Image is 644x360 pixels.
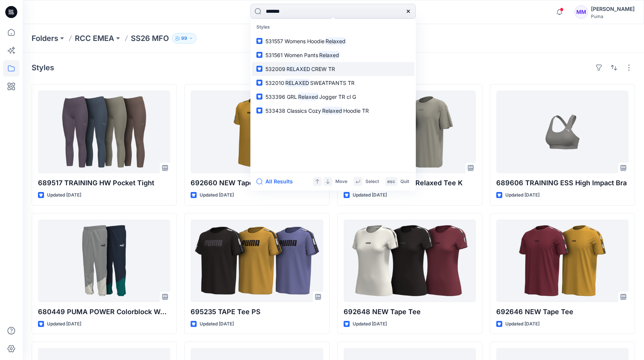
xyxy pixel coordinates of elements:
a: 533396 GRLRelaxedJogger TR cl G [252,90,414,104]
span: 531561 Women Pants [265,52,318,58]
div: MM [574,5,588,19]
a: 689606 TRAINING ESS High Impact Bra [496,91,629,173]
p: 695235 TAPE Tee PS [191,307,323,317]
span: 532010 [265,80,284,86]
mark: RELAXED [285,65,311,73]
p: Updated [DATE] [200,191,234,199]
a: 695235 TAPE Tee PS [191,219,323,302]
p: 689517 TRAINING HW Pocket Tight [38,178,170,188]
span: CREW TR [311,66,335,72]
p: Updated [DATE] [353,191,387,199]
span: 531557 Womens Hoodie [265,38,324,44]
span: 533438 Classics Cozy [265,107,321,114]
p: SS26 MFO [131,33,169,44]
span: SWEATPANTS TR [310,80,355,86]
a: 689517 TRAINING HW Pocket Tight [38,91,170,173]
a: 692648 NEW Tape Tee [344,219,476,302]
p: Quit [400,178,409,186]
p: Updated [DATE] [505,320,539,328]
span: 533396 GRL [265,94,297,100]
div: Puma [591,14,635,19]
p: 680449 PUMA POWER Colorblock Woven Pants [38,307,170,317]
mark: Relaxed [297,92,319,101]
a: RCC EMEA [75,33,114,44]
p: Move [335,178,347,186]
p: Updated [DATE] [200,320,234,328]
p: Styles [252,20,414,34]
button: All Results [256,177,298,186]
div: [PERSON_NAME] [591,5,635,14]
span: Jogger TR cl G [319,94,356,100]
mark: RELAXED [284,79,310,87]
p: 99 [181,34,187,42]
p: Updated [DATE] [353,320,387,328]
a: 692660 NEW Tape Tee b [191,91,323,173]
p: Select [365,178,379,186]
h4: Styles [32,63,54,72]
button: 99 [172,33,197,44]
a: 532010RELAXEDSWEATPANTS TR [252,76,414,90]
mark: Relaxed [318,51,340,59]
span: Hoodie TR [343,107,369,114]
a: 532009RELAXEDCREW TR [252,62,414,76]
p: 692660 NEW Tape Tee b [191,178,323,188]
p: Updated [DATE] [505,191,539,199]
span: 532009 [265,66,285,72]
p: Updated [DATE] [47,191,81,199]
a: 680449 PUMA POWER Colorblock Woven Pants [38,219,170,302]
a: 531557 Womens HoodieRelaxed [252,34,414,48]
a: Folders [32,33,58,44]
p: 689606 TRAINING ESS High Impact Bra [496,178,629,188]
mark: Relaxed [321,106,343,115]
p: esc [387,178,395,186]
p: Updated [DATE] [47,320,81,328]
a: 531561 Women PantsRelaxed [252,48,414,62]
p: 692646 NEW Tape Tee [496,307,629,317]
a: 692646 NEW Tape Tee [496,219,629,302]
mark: Relaxed [324,37,347,45]
a: 533438 Classics CozyRelaxedHoodie TR [252,104,414,118]
p: 692648 NEW Tape Tee [344,307,476,317]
